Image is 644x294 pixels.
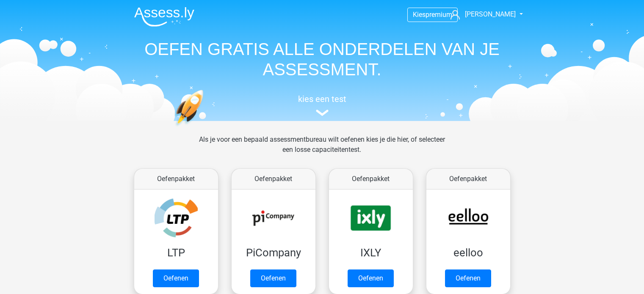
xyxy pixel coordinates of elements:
[153,269,199,287] a: Oefenen
[447,9,517,19] a: [PERSON_NAME]
[134,7,194,27] img: Assessly
[174,90,236,166] img: oefenen
[127,39,517,80] h1: OEFEN GRATIS ALLE ONDERDELEN VAN JE ASSESSMENT.
[348,269,394,287] a: Oefenen
[445,269,491,287] a: Oefenen
[192,135,452,165] div: Als je voor een bepaald assessmentbureau wilt oefenen kies je die hier, of selecteer een losse ca...
[127,94,517,104] h5: kies een test
[127,94,517,116] a: kies een test
[408,9,457,20] a: Kiespremium
[465,10,516,18] span: [PERSON_NAME]
[426,11,452,19] span: premium
[316,110,329,116] img: assessment
[250,269,296,287] a: Oefenen
[413,11,426,19] span: Kies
